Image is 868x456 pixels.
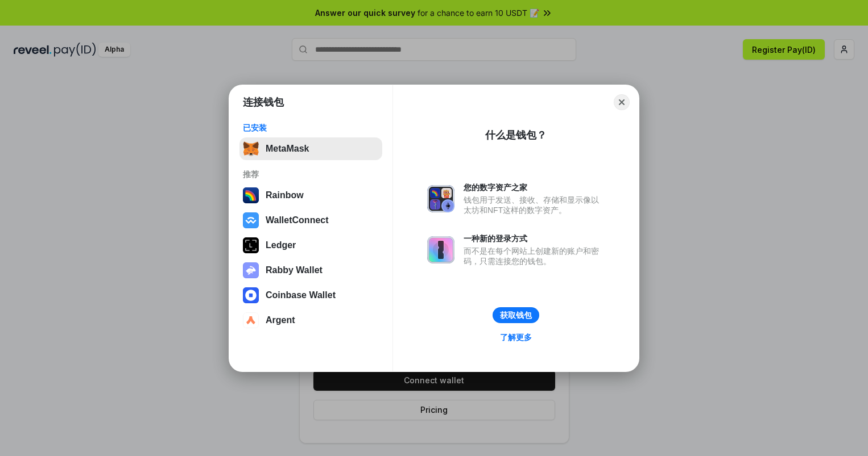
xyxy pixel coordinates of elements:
div: 钱包用于发送、接收、存储和显示像以太坊和NFT这样的数字资产。 [464,195,605,215]
div: 了解更多 [500,332,532,342]
img: svg+xml,%3Csvg%20xmlns%3D%22http%3A%2F%2Fwww.w3.org%2F2000%2Fsvg%22%20width%3D%2228%22%20height%3... [243,237,259,253]
img: svg+xml,%3Csvg%20xmlns%3D%22http%3A%2F%2Fwww.w3.org%2F2000%2Fsvg%22%20fill%3D%22none%22%20viewBox... [243,262,259,278]
img: svg+xml,%3Csvg%20xmlns%3D%22http%3A%2F%2Fwww.w3.org%2F2000%2Fsvg%22%20fill%3D%22none%22%20viewBox... [427,185,454,212]
div: MetaMask [266,144,309,154]
button: Argent [239,309,382,332]
div: Rabby Wallet [266,265,323,275]
div: 一种新的登录方式 [464,233,605,244]
img: svg+xml,%3Csvg%20width%3D%2228%22%20height%3D%2228%22%20viewBox%3D%220%200%2028%2028%22%20fill%3D... [243,312,259,328]
button: Coinbase Wallet [239,284,382,307]
div: 获取钱包 [500,310,532,320]
button: Ledger [239,234,382,257]
button: Rainbow [239,184,382,207]
div: Ledger [266,240,296,250]
button: WalletConnect [239,209,382,232]
div: Argent [266,315,295,325]
button: Close [614,94,630,110]
div: 什么是钱包？ [485,128,547,142]
a: 了解更多 [493,330,539,345]
img: svg+xml,%3Csvg%20width%3D%2228%22%20height%3D%2228%22%20viewBox%3D%220%200%2028%2028%22%20fill%3D... [243,212,259,228]
div: 推荐 [243,169,379,179]
div: Rainbow [266,190,304,200]
img: svg+xml,%3Csvg%20width%3D%22120%22%20height%3D%22120%22%20viewBox%3D%220%200%20120%20120%22%20fil... [243,187,259,203]
button: Rabby Wallet [239,259,382,282]
div: 您的数字资产之家 [464,182,605,193]
h1: 连接钱包 [243,95,284,109]
div: 而不是在每个网站上创建新的账户和密码，只需连接您的钱包。 [464,246,605,266]
button: 获取钱包 [493,307,539,323]
img: svg+xml,%3Csvg%20width%3D%2228%22%20height%3D%2228%22%20viewBox%3D%220%200%2028%2028%22%20fill%3D... [243,287,259,303]
img: svg+xml,%3Csvg%20xmlns%3D%22http%3A%2F%2Fwww.w3.org%2F2000%2Fsvg%22%20fill%3D%22none%22%20viewBox... [427,236,454,263]
img: svg+xml,%3Csvg%20fill%3D%22none%22%20height%3D%2233%22%20viewBox%3D%220%200%2035%2033%22%20width%... [243,141,259,157]
div: WalletConnect [266,215,329,225]
div: Coinbase Wallet [266,290,336,300]
div: 已安装 [243,123,379,133]
button: MetaMask [239,137,382,160]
